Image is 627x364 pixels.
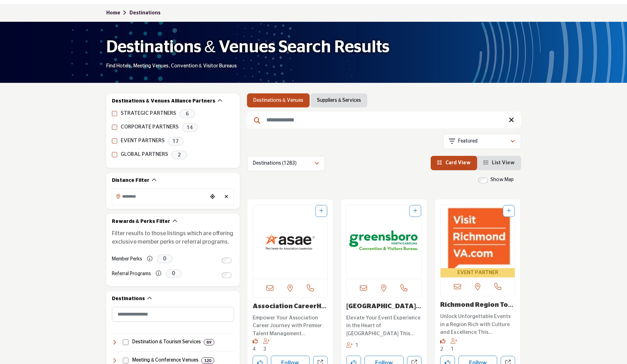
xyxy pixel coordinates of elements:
p: Filter results to those listings which are offering exclusive member perks or referral programs. [112,229,234,246]
a: Open Listing in new tab [253,205,328,279]
p: Unlock Unforgettable Events in a Region Rich with Culture and Excellence This organization is ded... [440,313,515,337]
b: 89 [207,340,211,345]
a: View List [483,160,515,165]
a: Richmond Region Tour... [440,302,513,316]
input: Search Keyword [247,112,521,128]
span: 0 [166,269,182,278]
span: List View [492,160,515,165]
span: 2 [440,346,443,352]
img: Greensboro Area CVB [347,205,421,279]
label: STRATEGIC PARTNERS [121,110,176,118]
p: Find Hotels, Meeting Venues, Convention & Visitor Bureaus [106,63,237,70]
span: 0 [157,254,173,263]
li: Card View [431,156,477,170]
a: Unlock Unforgettable Events in a Region Rich with Culture and Excellence This organization is ded... [440,311,515,337]
input: Select Meeting & Conference Venues checkbox [123,358,128,363]
input: Switch to Referral Programs [222,272,232,278]
a: Open Listing in new tab [347,205,421,279]
p: Destinations (1283) [253,160,297,167]
a: Add To List [319,209,323,213]
h3: Association CareerHQ [253,303,328,311]
a: Open Listing in new tab [441,205,515,278]
h2: Distance Filter [112,177,150,184]
li: List View [477,156,521,170]
label: CORPORATE PARTNERS [121,123,179,131]
a: Destinations & Venues [253,97,303,104]
label: Show Map [490,176,514,184]
h4: Meeting & Conference Venues: Facilities and spaces designed for business meetings, conferences, a... [132,357,198,364]
a: Add To List [413,209,417,213]
span: 14 [182,123,198,132]
i: Likes [253,338,258,344]
a: View Card [437,160,471,165]
label: Referral Programs [112,268,151,280]
h3: Richmond Region Tourism [440,302,515,309]
label: EVENT PARTNERS [121,137,165,145]
h4: Destination & Tourism Services: Organizations and services that promote travel, tourism, and loca... [132,339,201,346]
span: 3 [263,346,266,352]
h2: Rewards & Perks Filter [112,218,170,225]
i: Likes [440,338,445,344]
p: Elevate Your Event Experience in the Heart of [GEOGRAPHIC_DATA] This dynamic organization serves ... [346,314,422,338]
h3: Greensboro Area CVB [346,303,422,311]
a: Home [106,11,129,15]
span: Card View [445,160,471,165]
h2: Destinations & Venues Alliance Partners [112,98,215,105]
div: 120 Results For Meeting & Conference Venues [201,357,214,364]
label: Member Perks [112,253,142,265]
div: Followers [346,342,359,350]
b: 120 [204,358,211,363]
a: [GEOGRAPHIC_DATA] Area CVB [346,303,421,317]
a: Empower Your Association Career Journey with Premier Talent Management Resources. As a leading pr... [253,312,328,338]
input: GLOBAL PARTNERS checkbox [112,152,117,157]
span: 1 [451,346,454,352]
div: Followers [263,338,271,353]
h2: Destinations [112,296,145,303]
span: 4 [253,346,256,352]
input: EVENT PARTNERS checkbox [112,138,117,144]
div: Clear search location [221,190,232,205]
span: 2 [171,151,187,159]
div: Followers [451,338,459,353]
input: Switch to Member Perks [222,258,232,263]
a: Add To List [507,209,511,213]
p: Featured [458,138,477,145]
input: Search Category [112,307,234,322]
a: Suppliers & Services [317,97,361,104]
input: CORPORATE PARTNERS checkbox [112,125,117,130]
p: Empower Your Association Career Journey with Premier Talent Management Resources. As a leading pr... [253,314,328,338]
span: EVENT PARTNER [442,269,514,277]
div: Choose your current location [207,190,218,205]
img: Richmond Region Tourism [441,205,515,268]
div: 89 Results For Destination & Tourism Services [204,339,214,345]
input: STRATEGIC PARTNERS checkbox [112,111,117,116]
a: Destinations [129,11,160,15]
span: 1 [355,343,359,348]
button: Destinations (1283) [247,156,325,171]
span: 17 [168,137,184,146]
a: Association CareerHQ... [253,303,327,317]
img: Association CareerHQ [253,205,328,279]
label: GLOBAL PARTNERS [121,151,168,159]
h1: Destinations & Venues Search Results [106,37,389,58]
button: Featured [443,134,521,149]
input: Select Destination & Tourism Services checkbox [123,339,128,345]
span: 6 [179,110,195,118]
a: Elevate Your Event Experience in the Heart of [GEOGRAPHIC_DATA] This dynamic organization serves ... [346,312,422,338]
input: Search Location [112,190,207,203]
